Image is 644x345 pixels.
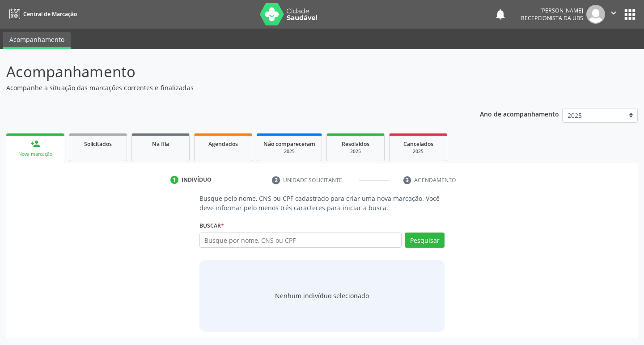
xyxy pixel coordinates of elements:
[263,148,315,155] div: 2025
[605,5,622,24] button: 
[480,108,559,119] p: Ano de acompanhamento
[494,8,507,21] button: notifications
[3,32,71,49] a: Acompanhamento
[586,5,605,24] img: img
[342,140,369,148] span: Resolvidos
[23,10,77,18] span: Central de Marcação
[199,233,402,248] input: Busque por nome, CNS ou CPF
[333,148,378,155] div: 2025
[30,139,40,149] div: person_add
[263,140,315,148] span: Não compareceram
[170,176,178,184] div: 1
[199,219,224,233] label: Buscar
[275,291,369,300] div: Nenhum indivíduo selecionado
[396,148,441,155] div: 2025
[182,176,212,184] div: Indivíduo
[84,140,112,148] span: Solicitados
[199,194,445,212] p: Busque pelo nome, CNS ou CPF cadastrado para criar uma nova marcação. Você deve informar pelo men...
[609,8,619,18] i: 
[6,83,448,92] p: Acompanhe a situação das marcações correntes e finalizadas
[13,151,58,158] div: Nova marcação
[6,61,448,83] p: Acompanhamento
[6,7,77,21] a: Central de Marcação
[208,140,238,148] span: Agendados
[521,14,583,22] span: Recepcionista da UBS
[403,140,433,148] span: Cancelados
[622,7,638,22] button: apps
[152,140,169,148] span: Na fila
[405,233,445,248] button: Pesquisar
[521,7,583,14] div: [PERSON_NAME]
